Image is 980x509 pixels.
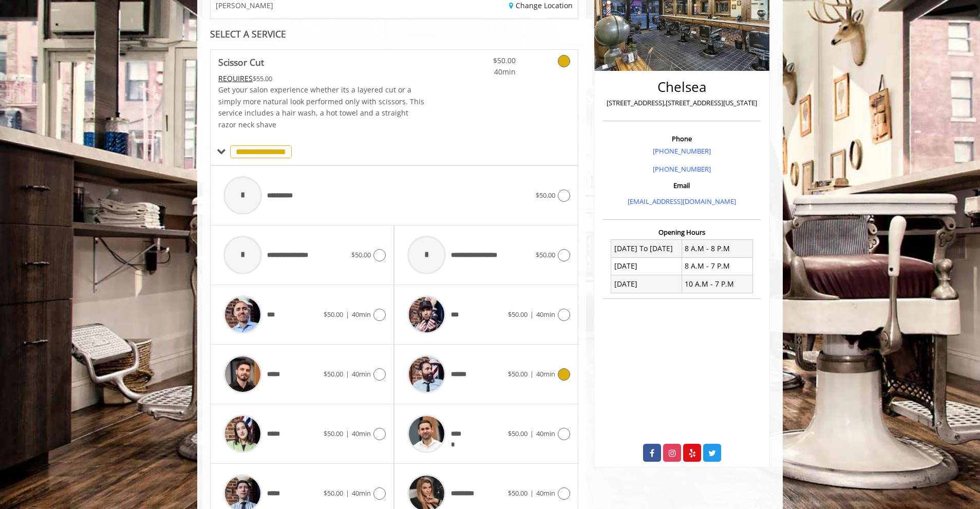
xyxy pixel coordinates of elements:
span: $50.00 [324,310,343,319]
span: | [346,488,349,498]
span: $50.00 [508,310,527,319]
span: 40min [455,66,516,78]
td: [DATE] [611,275,682,293]
span: | [530,369,534,379]
span: $50.00 [536,191,555,200]
span: 40min [536,369,555,379]
span: 40min [352,310,371,319]
td: [DATE] To [DATE] [611,240,682,257]
span: | [346,429,349,438]
span: 40min [352,369,371,379]
a: [EMAIL_ADDRESS][DOMAIN_NAME] [628,197,736,206]
h3: Opening Hours [603,229,761,236]
span: 40min [352,488,371,498]
p: Get your salon experience whether its a layered cut or a simply more natural look performed only ... [218,84,425,130]
span: $50.00 [508,429,527,438]
td: [DATE] [611,257,682,275]
td: 8 A.M - 7 P.M [682,257,752,275]
span: | [530,488,534,498]
span: 40min [536,488,555,498]
span: | [346,310,349,319]
td: 10 A.M - 7 P.M [682,275,752,293]
span: $50.00 [508,488,527,498]
span: $50.00 [455,55,516,66]
div: SELECT A SERVICE [210,29,578,39]
span: | [346,369,349,379]
span: This service needs some Advance to be paid before we block your appointment [218,73,253,83]
p: [STREET_ADDRESS],[STREET_ADDRESS][US_STATE] [606,98,758,108]
span: 40min [352,429,371,438]
span: $50.00 [324,369,343,379]
div: $55.00 [218,73,425,84]
a: Change Location [509,1,573,10]
b: Scissor Cut [218,55,264,69]
h3: Email [606,182,758,189]
span: | [530,310,534,319]
span: 40min [536,310,555,319]
span: $50.00 [324,429,343,438]
span: $50.00 [536,250,555,259]
span: $50.00 [324,488,343,498]
h3: Phone [606,135,758,142]
h2: Chelsea [606,80,758,95]
span: | [530,429,534,438]
span: 40min [536,429,555,438]
a: [PHONE_NUMBER] [653,146,711,156]
td: 8 A.M - 8 P.M [682,240,752,257]
span: $50.00 [508,369,527,379]
a: [PHONE_NUMBER] [653,164,711,174]
span: $50.00 [351,250,371,259]
span: [PERSON_NAME] [216,2,273,9]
